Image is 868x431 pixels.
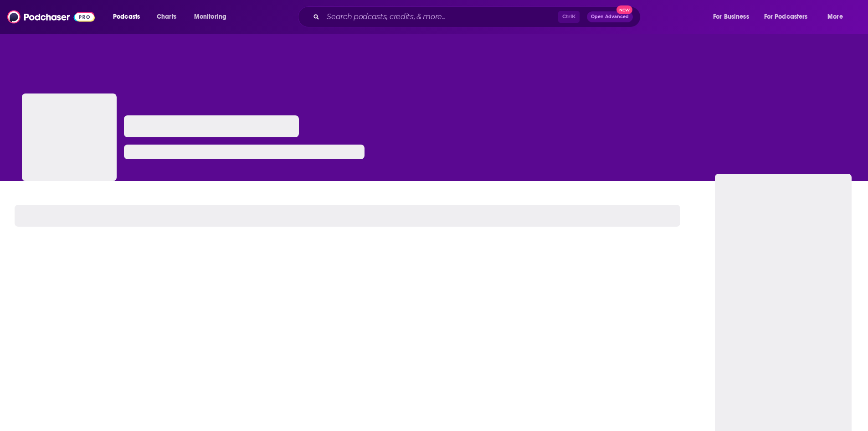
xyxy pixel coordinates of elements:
[188,10,238,24] button: open menu
[821,10,854,24] button: open menu
[591,15,629,19] span: Open Advanced
[7,8,95,26] img: Podchaser - Follow, Share and Rate Podcasts
[157,10,176,23] span: Charts
[323,10,558,24] input: Search podcasts, credits, & more...
[713,10,749,23] span: For Business
[194,10,226,23] span: Monitoring
[558,11,580,23] span: Ctrl K
[307,6,649,27] div: Search podcasts, credits, & more...
[151,10,182,24] a: Charts
[758,10,821,24] button: open menu
[616,5,633,14] span: New
[587,11,633,22] button: Open AdvancedNew
[827,10,843,23] span: More
[113,10,140,23] span: Podcasts
[707,10,760,24] button: open menu
[764,10,808,23] span: For Podcasters
[107,10,152,24] button: open menu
